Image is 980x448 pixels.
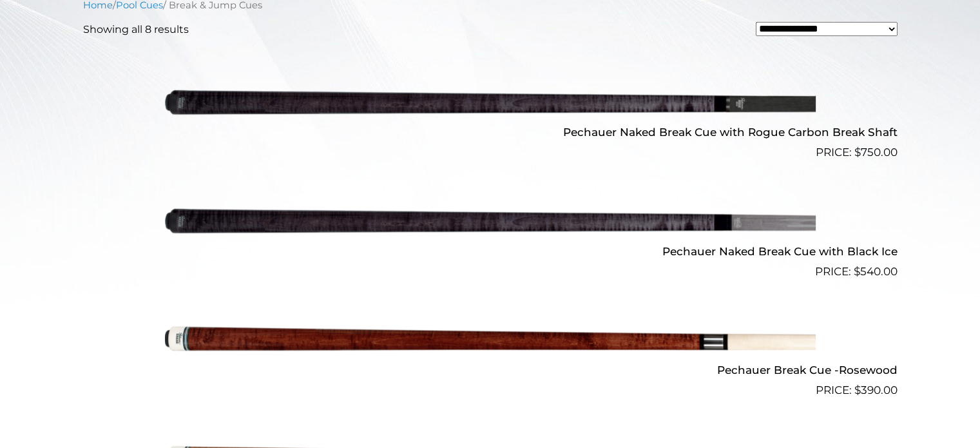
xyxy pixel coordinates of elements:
span: $ [854,265,860,278]
p: Showing all 8 results [83,22,189,37]
bdi: 750.00 [854,146,898,159]
img: Pechauer Naked Break Cue with Rogue Carbon Break Shaft [165,48,816,156]
img: Pechauer Break Cue -Rosewood [165,286,816,394]
a: Pechauer Naked Break Cue with Rogue Carbon Break Shaft $750.00 [83,48,898,161]
h2: Pechauer Naked Break Cue with Black Ice [83,239,898,263]
bdi: 540.00 [854,265,898,278]
span: $ [854,384,861,396]
a: Pechauer Naked Break Cue with Black Ice $540.00 [83,166,898,280]
bdi: 390.00 [854,384,898,396]
select: Shop order [756,22,898,36]
h2: Pechauer Naked Break Cue with Rogue Carbon Break Shaft [83,121,898,144]
a: Pechauer Break Cue -Rosewood $390.00 [83,286,898,399]
h2: Pechauer Break Cue -Rosewood [83,358,898,382]
span: $ [854,146,861,159]
img: Pechauer Naked Break Cue with Black Ice [165,166,816,275]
